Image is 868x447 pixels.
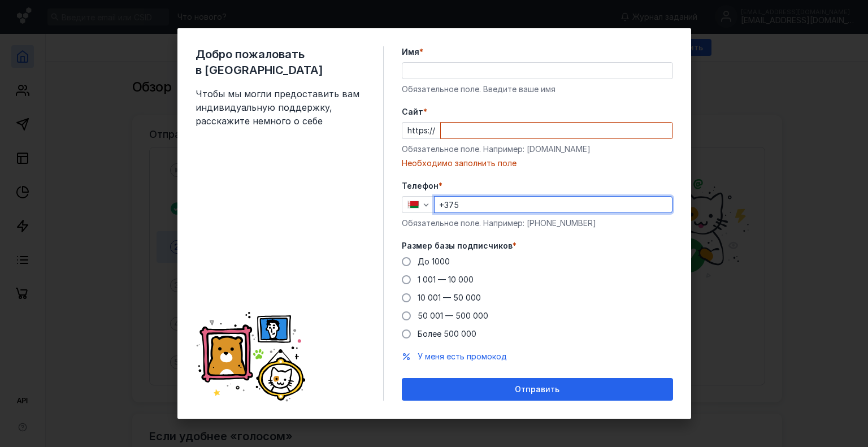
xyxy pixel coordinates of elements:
[418,329,476,338] span: Более 500 000
[196,87,365,128] span: Чтобы мы могли предоставить вам индивидуальную поддержку, расскажите немного о себе
[402,158,673,169] div: Необходимо заполнить поле
[402,240,513,251] span: Размер базы подписчиков
[402,180,439,192] span: Телефон
[402,378,673,401] button: Отправить
[402,144,673,155] div: Обязательное поле. Например: [DOMAIN_NAME]
[402,106,423,118] span: Cайт
[402,84,673,95] div: Обязательное поле. Введите ваше имя
[196,46,365,78] span: Добро пожаловать в [GEOGRAPHIC_DATA]
[402,46,419,58] span: Имя
[418,351,507,361] span: У меня есть промокод
[402,218,673,229] div: Обязательное поле. Например: [PHONE_NUMBER]
[418,275,474,284] span: 1 001 — 10 000
[418,257,450,266] span: До 1000
[515,385,559,394] span: Отправить
[418,351,507,362] button: У меня есть промокод
[418,293,481,302] span: 10 001 — 50 000
[418,311,488,320] span: 50 001 — 500 000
